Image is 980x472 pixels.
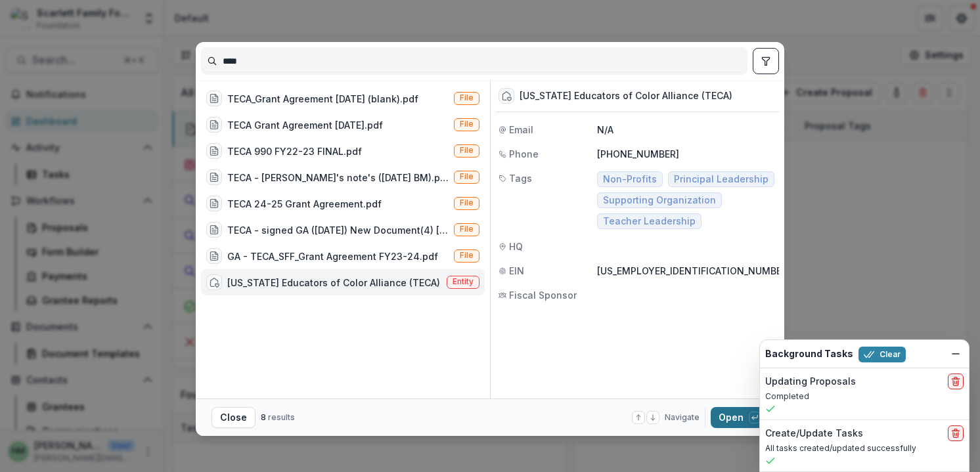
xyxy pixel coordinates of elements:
[460,93,474,102] span: File
[227,223,449,237] div: TECA - signed GA ([DATE]) New Document(4) [DATE] 09-50-18(1).pdf
[227,249,438,263] div: GA - TECA_SFF_Grant Agreement FY23-24.pdf
[765,391,964,402] p: Completed
[948,374,964,389] button: delete
[597,264,791,278] p: [US_EMPLOYER_IDENTIFICATION_NUMBER]
[227,92,418,106] div: TECA_Grant Agreement [DATE] (blank).pdf
[603,174,657,185] span: Non-Profits
[597,123,776,137] p: N/A
[765,428,863,439] h2: Create/Update Tasks
[261,412,266,422] span: 8
[227,118,383,132] div: TECA Grant Agreement [DATE].pdf
[765,376,856,387] h2: Updating Proposals
[603,216,696,227] span: Teacher Leadership
[948,425,964,441] button: delete
[765,349,853,360] h2: Background Tasks
[753,48,779,74] button: toggle filters
[460,146,474,155] span: File
[597,147,776,161] p: [PHONE_NUMBER]
[227,171,449,184] div: TECA - [PERSON_NAME]'s note's ([DATE] BM).pdf
[227,144,362,158] div: TECA 990 FY22-23 FINAL.pdf
[520,91,732,102] div: [US_STATE] Educators of Color Alliance (TECA)
[460,251,474,260] span: File
[227,197,382,211] div: TECA 24-25 Grant Agreement.pdf
[212,407,256,428] button: Close
[711,407,768,428] button: Open
[509,123,533,137] span: Email
[509,147,539,161] span: Phone
[674,174,768,185] span: Principal Leadership
[765,442,964,454] p: All tasks created/updated successfully
[460,119,474,129] span: File
[460,225,474,234] span: File
[268,412,295,422] span: results
[509,288,577,302] span: Fiscal Sponsor
[453,277,474,286] span: Entity
[665,412,700,423] span: Navigate
[227,276,440,290] div: [US_STATE] Educators of Color Alliance (TECA)
[603,195,716,206] span: Supporting Organization
[460,198,474,207] span: File
[509,171,532,185] span: Tags
[948,346,964,362] button: Dismiss
[509,240,523,253] span: HQ
[858,347,906,362] button: Clear
[509,264,524,278] span: EIN
[460,172,474,181] span: File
